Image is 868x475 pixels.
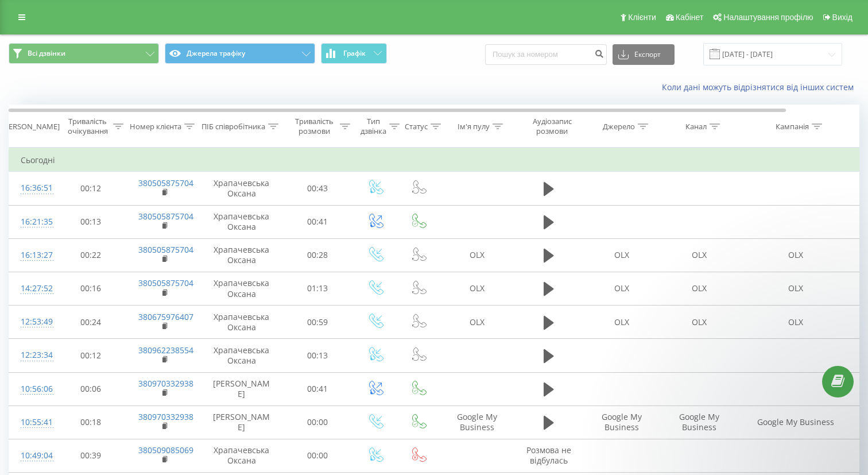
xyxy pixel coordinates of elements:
[21,177,44,199] div: 16:36:51
[526,445,571,466] span: Розмова не відбулась
[440,406,514,439] td: Google My Business
[201,205,282,238] td: Храпачевська Оксана
[282,372,354,406] td: 00:41
[138,445,193,455] a: 380509085069
[21,311,44,333] div: 12:53:49
[201,372,282,406] td: [PERSON_NAME]
[201,406,282,439] td: [PERSON_NAME]
[201,339,282,372] td: Храпачевська Оксана
[138,411,193,422] a: 380970332938
[738,306,853,339] td: OLX
[55,205,127,238] td: 00:13
[9,43,159,64] button: Всі дзвінки
[583,306,661,339] td: OLX
[138,211,193,222] a: 380505875704
[440,238,514,272] td: OLX
[21,445,44,467] div: 10:49:04
[343,49,366,57] span: Графік
[583,272,661,305] td: OLX
[405,122,428,132] div: Статус
[661,272,738,305] td: OLX
[201,306,282,339] td: Храпачевська Оксана
[138,378,193,389] a: 380970332938
[282,238,354,272] td: 00:28
[130,122,181,132] div: Номер клієнта
[201,439,282,472] td: Храпачевська Оксана
[21,411,44,434] div: 10:55:41
[21,277,44,300] div: 14:27:52
[138,345,193,356] a: 380962238554
[55,406,127,439] td: 00:18
[440,306,514,339] td: OLX
[321,43,387,64] button: Графік
[832,13,852,22] span: Вихід
[2,122,60,132] div: [PERSON_NAME]
[55,272,127,305] td: 00:16
[282,205,354,238] td: 00:41
[282,306,354,339] td: 00:59
[458,122,490,132] div: Ім'я пулу
[55,172,127,205] td: 00:12
[201,238,282,272] td: Храпачевська Оксана
[55,238,127,272] td: 00:22
[55,306,127,339] td: 00:24
[201,272,282,305] td: Храпачевська Оксана
[661,406,738,439] td: Google My Business
[138,311,193,322] a: 380675976407
[21,244,44,267] div: 16:13:27
[21,344,44,366] div: 12:23:34
[55,439,127,472] td: 00:39
[201,172,282,205] td: Храпачевська Оксана
[282,406,354,439] td: 00:00
[138,177,193,188] a: 380505875704
[65,117,110,136] div: Тривалість очікування
[21,378,44,400] div: 10:56:06
[583,406,661,439] td: Google My Business
[138,277,193,288] a: 380505875704
[21,211,44,233] div: 16:21:35
[662,82,859,92] a: Коли дані можуть відрізнятися вiд інших систем
[661,306,738,339] td: OLX
[138,244,193,255] a: 380505875704
[738,406,853,439] td: Google My Business
[723,13,813,22] span: Налаштування профілю
[628,13,656,22] span: Клієнти
[613,44,675,65] button: Експорт
[292,117,337,136] div: Тривалість розмови
[829,410,857,438] iframe: Intercom live chat
[676,13,704,22] span: Кабінет
[282,272,354,305] td: 01:13
[685,122,707,132] div: Канал
[603,122,635,132] div: Джерело
[738,272,853,305] td: OLX
[201,122,265,132] div: ПІБ співробітника
[661,238,738,272] td: OLX
[165,43,315,64] button: Джерела трафіку
[55,339,127,372] td: 00:12
[583,238,661,272] td: OLX
[738,238,853,272] td: OLX
[524,117,580,136] div: Аудіозапис розмови
[440,272,514,305] td: OLX
[776,122,809,132] div: Кампанія
[282,339,354,372] td: 00:13
[55,372,127,406] td: 00:06
[28,49,65,58] span: Всі дзвінки
[282,439,354,472] td: 00:00
[282,172,354,205] td: 00:43
[485,44,607,65] input: Пошук за номером
[361,117,386,136] div: Тип дзвінка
